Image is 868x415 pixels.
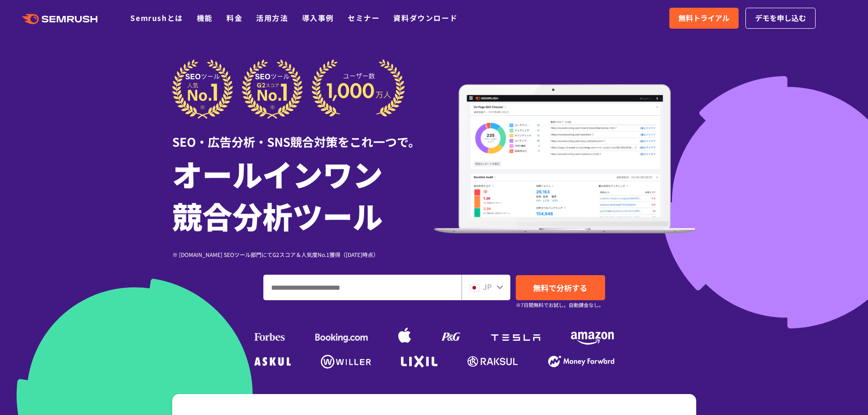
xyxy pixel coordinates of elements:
div: ※ [DOMAIN_NAME] SEOツール部門にてG2スコア＆人気度No.1獲得（[DATE]時点） [172,250,434,259]
div: SEO・広告分析・SNS競合対策をこれ一つで。 [172,119,434,150]
a: 活用方法 [256,12,288,23]
a: 無料トライアル [669,8,739,29]
h1: オールインワン 競合分析ツール [172,153,434,236]
span: 無料で分析する [533,282,587,293]
input: ドメイン、キーワードまたはURLを入力してください [264,275,461,300]
span: JP [483,281,492,292]
a: 資料ダウンロード [393,12,457,23]
a: 無料で分析する [516,275,605,300]
span: デモを申し込む [755,12,806,24]
a: 機能 [197,12,213,23]
a: 料金 [226,12,242,23]
a: 導入事例 [302,12,334,23]
a: Semrushとは [130,12,183,23]
span: 無料トライアル [678,12,729,24]
a: セミナー [348,12,380,23]
small: ※7日間無料でお試し。自動課金なし。 [516,301,604,309]
a: デモを申し込む [745,8,816,29]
